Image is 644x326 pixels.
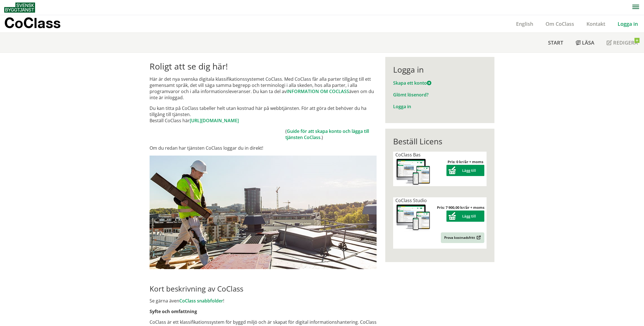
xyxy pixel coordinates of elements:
h1: Roligt att se dig här! [150,61,377,71]
img: Svensk Byggtjänst [4,3,35,13]
a: Logga in [393,103,411,110]
p: Om du redan har tjänsten CoClass loggar du in direkt! [150,145,377,151]
p: Du kan titta på CoClass tabeller helt utan kostnad här på webbtjänsten. För att göra det behöver ... [150,105,377,124]
img: login.jpg [150,156,377,269]
img: Outbound.png [476,235,481,240]
a: Lägg till [446,168,484,173]
a: [URL][DOMAIN_NAME] [190,117,239,124]
a: Skapa ett konto [393,80,431,86]
span: CoClass Studio [395,197,427,204]
button: Lägg till [446,165,484,176]
div: Beställ Licens [393,137,487,146]
td: ( .) [285,128,377,140]
button: Lägg till [446,211,484,222]
a: Prova kostnadsfritt [441,232,484,243]
strong: Pris: 7 900,00 kr/år + moms [437,205,484,210]
span: Läsa [582,39,594,46]
strong: Syfte och omfattning [150,308,197,315]
p: CoClass [4,20,61,26]
a: Glömt lösenord? [393,92,428,98]
strong: Pris: 0 kr/år + moms [448,159,483,164]
div: Logga in [393,65,487,74]
a: Läsa [569,33,601,52]
a: CoClass [4,15,73,33]
img: coclass-license.jpg [395,204,431,232]
a: CoClass snabbfolder [179,298,223,304]
h2: Kort beskrivning av CoClass [150,284,377,293]
p: Se gärna även ! [150,298,377,304]
a: English [510,20,539,27]
img: coclass-license.jpg [395,158,431,186]
a: Lägg till [446,214,484,219]
a: Om CoClass [539,20,580,27]
a: INFORMATION OM COCLASS [287,88,349,94]
span: Start [548,39,563,46]
span: CoClass Bas [395,152,421,158]
a: Guide för att skapa konto och lägga till tjänsten CoClass [285,128,369,140]
a: Kontakt [580,20,611,27]
p: Här är det nya svenska digitala klassifikationssystemet CoClass. Med CoClass får alla parter till... [150,76,377,101]
a: Logga in [611,20,644,27]
a: Start [542,33,569,52]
